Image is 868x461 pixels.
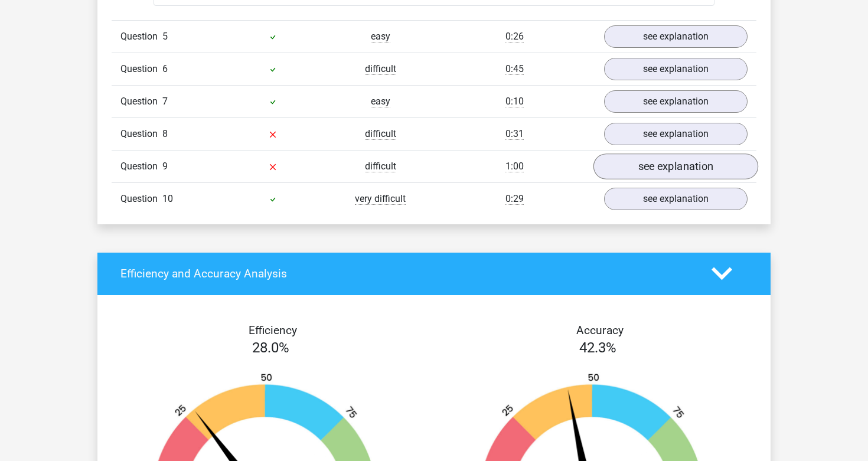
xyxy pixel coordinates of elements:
[120,94,162,109] span: Question
[593,153,758,179] a: see explanation
[355,193,406,205] span: very difficult
[365,63,396,75] span: difficult
[162,63,168,74] span: 6
[162,128,168,139] span: 8
[505,161,524,172] span: 1:00
[505,96,524,107] span: 0:10
[579,339,616,356] span: 42.3%
[505,193,524,205] span: 0:29
[120,267,694,280] h4: Efficiency and Accuracy Analysis
[505,128,524,140] span: 0:31
[604,90,748,113] a: see explanation
[604,25,748,48] a: see explanation
[604,123,748,145] a: see explanation
[505,63,524,75] span: 0:45
[120,62,162,76] span: Question
[365,161,396,172] span: difficult
[252,339,289,356] span: 28.0%
[162,161,168,172] span: 9
[604,188,748,210] a: see explanation
[120,323,425,337] h4: Efficiency
[505,31,524,42] span: 0:26
[371,96,390,107] span: easy
[162,193,173,204] span: 10
[604,58,748,80] a: see explanation
[120,192,162,206] span: Question
[162,96,168,107] span: 7
[371,31,390,42] span: easy
[448,323,752,337] h4: Accuracy
[162,31,168,42] span: 5
[120,127,162,141] span: Question
[120,30,162,44] span: Question
[365,128,396,140] span: difficult
[120,159,162,174] span: Question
